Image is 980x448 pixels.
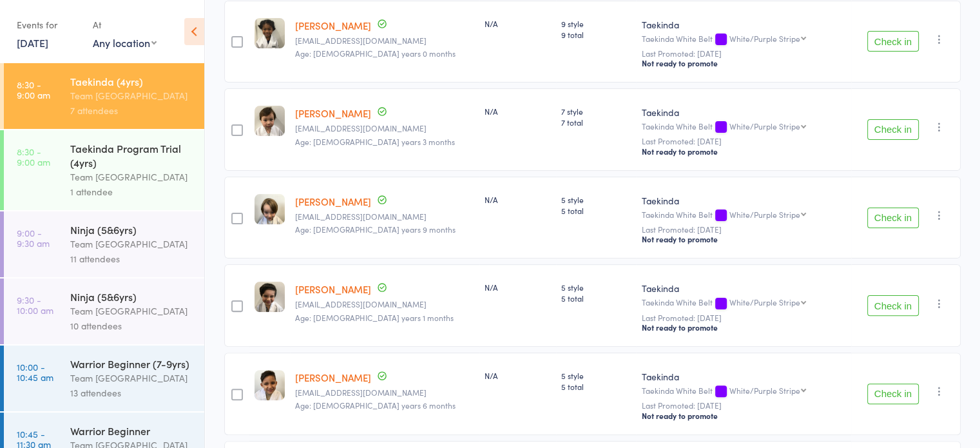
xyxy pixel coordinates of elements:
div: Warrior Beginner (7-9yrs) [70,356,193,371]
div: N/A [485,370,551,381]
a: 10:00 -10:45 amWarrior Beginner (7-9yrs)Team [GEOGRAPHIC_DATA]13 attendees [4,346,204,411]
span: 7 total [561,117,631,128]
button: Check in [867,119,919,140]
div: N/A [485,106,551,117]
span: 5 style [561,370,631,381]
div: Ninja (5&6yrs) [70,222,193,237]
small: felisataguinod32@gmail.com [295,36,474,45]
div: Not ready to promote [641,411,845,421]
button: Check in [867,384,919,404]
span: 5 style [561,282,631,293]
div: Taekinda White Belt [641,122,845,133]
div: White/Purple Stripe [729,210,800,219]
div: Events for [17,14,80,35]
div: N/A [485,194,551,205]
div: 13 attendees [70,385,193,400]
div: White/Purple Stripe [729,34,800,43]
div: Taekinda White Belt [641,210,845,221]
div: Taekinda [641,18,845,31]
a: [PERSON_NAME] [295,19,371,32]
a: [PERSON_NAME] [295,282,371,296]
small: alexangulom@gmail.com [295,300,474,309]
div: Team [GEOGRAPHIC_DATA] [70,371,193,385]
div: Any location [93,35,157,50]
img: image1756506433.png [255,370,285,400]
a: [DATE] [17,35,48,50]
div: Not ready to promote [641,146,845,157]
small: Last Promoted: [DATE] [641,49,845,58]
div: 7 attendees [70,103,193,118]
div: Not ready to promote [641,58,845,68]
div: Taekinda [641,282,845,295]
span: Age: [DEMOGRAPHIC_DATA] years 6 months [295,400,456,411]
div: Taekinda [641,106,845,119]
small: jungyeon120@hotmail.com [295,124,474,133]
span: 9 total [561,29,631,40]
div: Ninja (5&6yrs) [70,289,193,304]
small: Last Promoted: [DATE] [641,137,845,146]
div: N/A [485,282,551,293]
div: Team [GEOGRAPHIC_DATA] [70,304,193,318]
div: Taekinda Program Trial (4yrs) [70,141,193,170]
div: Team [GEOGRAPHIC_DATA] [70,88,193,103]
a: [PERSON_NAME] [295,371,371,384]
span: 5 total [561,205,631,216]
div: Team [GEOGRAPHIC_DATA] [70,170,193,184]
div: Taekinda (4yrs) [70,74,193,88]
span: Age: [DEMOGRAPHIC_DATA] years 0 months [295,48,456,59]
div: Not ready to promote [641,322,845,333]
a: [PERSON_NAME] [295,106,371,120]
img: image1757111477.png [255,106,285,136]
a: 9:30 -10:00 amNinja (5&6yrs)Team [GEOGRAPHIC_DATA]10 attendees [4,278,204,344]
small: Last Promoted: [DATE] [641,313,845,322]
span: 5 style [561,194,631,205]
div: 11 attendees [70,251,193,266]
button: Check in [867,208,919,228]
div: 1 attendee [70,184,193,199]
div: White/Purple Stripe [729,122,800,130]
div: Warrior Beginner [70,424,193,438]
span: Age: [DEMOGRAPHIC_DATA] years 3 months [295,136,455,147]
img: image1757111286.png [255,282,285,312]
div: Taekinda White Belt [641,34,845,45]
button: Check in [867,31,919,52]
div: Taekinda [641,370,845,383]
span: 5 total [561,381,631,392]
time: 9:00 - 9:30 am [17,228,50,248]
div: Taekinda White Belt [641,386,845,397]
div: N/A [485,18,551,29]
span: Age: [DEMOGRAPHIC_DATA] years 1 months [295,312,454,323]
time: 10:00 - 10:45 am [17,362,53,382]
img: image1754692115.png [255,18,285,48]
button: Check in [867,295,919,316]
a: 8:30 -9:00 amTaekinda Program Trial (4yrs)Team [GEOGRAPHIC_DATA]1 attendee [4,130,204,210]
div: White/Purple Stripe [729,298,800,306]
small: Kristyleedsilva@gmail.com [295,388,474,397]
span: 5 total [561,293,631,304]
span: Age: [DEMOGRAPHIC_DATA] years 9 months [295,224,456,235]
div: Not ready to promote [641,234,845,244]
span: 7 style [561,106,631,117]
div: Taekinda [641,194,845,207]
time: 9:30 - 10:00 am [17,295,53,315]
div: Team [GEOGRAPHIC_DATA] [70,237,193,251]
div: 10 attendees [70,318,193,333]
a: [PERSON_NAME] [295,195,371,208]
div: At [93,14,157,35]
span: 9 style [561,18,631,29]
time: 8:30 - 9:00 am [17,79,50,100]
small: Last Promoted: [DATE] [641,225,845,234]
a: 9:00 -9:30 amNinja (5&6yrs)Team [GEOGRAPHIC_DATA]11 attendees [4,211,204,277]
small: Last Promoted: [DATE] [641,401,845,410]
img: image1756506509.png [255,194,285,224]
time: 8:30 - 9:00 am [17,146,50,167]
a: 8:30 -9:00 amTaekinda (4yrs)Team [GEOGRAPHIC_DATA]7 attendees [4,63,204,129]
small: dave_jones93@live.co.uk [295,212,474,221]
div: White/Purple Stripe [729,386,800,394]
div: Taekinda White Belt [641,298,845,309]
